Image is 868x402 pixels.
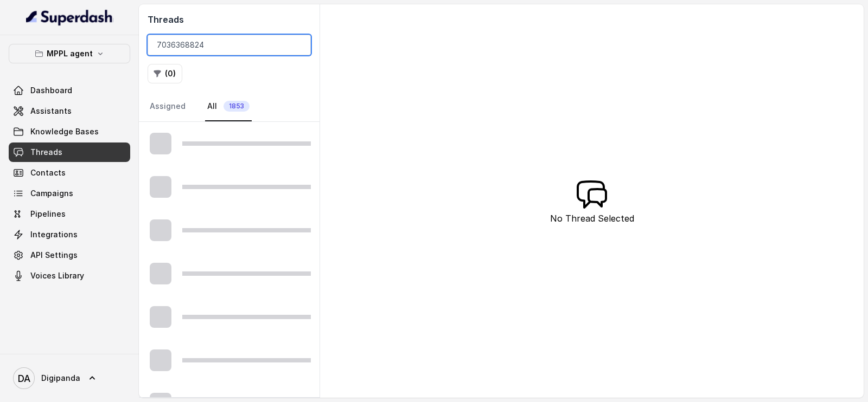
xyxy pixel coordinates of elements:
[148,92,311,121] nav: Tabs
[30,270,84,281] span: Voices Library
[148,64,182,83] button: (0)
[9,245,130,265] a: API Settings
[9,101,130,121] a: Assistants
[9,184,130,203] a: Campaigns
[224,101,250,112] span: 1853
[148,13,311,26] h2: Threads
[9,363,130,393] a: Digipanda
[30,209,66,219] span: Pipelines
[9,81,130,100] a: Dashboard
[30,126,99,137] span: Knowledge Bases
[30,167,66,178] span: Contacts
[30,188,73,199] span: Campaigns
[9,204,130,224] a: Pipelines
[550,212,634,225] p: No Thread Selected
[9,266,130,286] a: Voices Library
[41,373,80,384] span: Digipanda
[148,35,311,55] input: Search by Call ID or Phone Number
[18,373,30,384] text: DA
[30,250,78,261] span: API Settings
[30,106,72,116] span: Assistants
[9,225,130,244] a: Integrations
[30,229,78,240] span: Integrations
[9,163,130,183] a: Contacts
[205,92,252,121] a: All1853
[9,44,130,63] button: MPPL agent
[26,9,113,26] img: light.svg
[30,85,72,96] span: Dashboard
[148,92,188,121] a: Assigned
[9,142,130,162] a: Threads
[9,122,130,141] a: Knowledge Bases
[47,47,93,60] p: MPPL agent
[30,147,62,158] span: Threads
